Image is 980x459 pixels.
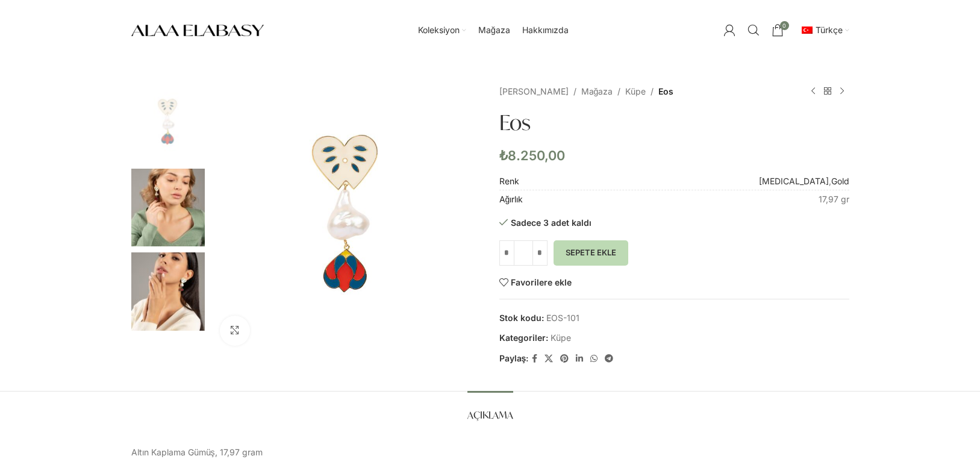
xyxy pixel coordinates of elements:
a: Mağaza [478,18,510,42]
span: Koleksiyon [418,25,460,36]
a: Mağaza [581,85,613,98]
a: WhatsApp sosyal bağlantısı [587,351,601,367]
a: Arama [741,18,766,42]
span: Mağaza [478,25,510,36]
img: Eos - Görsel 2 [131,169,205,247]
a: Telegram sosyal medya linki [601,351,617,367]
span: Eos [658,85,673,98]
nav: Breadcrumb [499,84,794,99]
a: Linkedin sosyal bağlantısı [572,351,587,367]
span: EOS-101 [546,313,579,323]
a: Küpe [625,85,646,98]
span: Favorilere ekle [511,278,572,287]
span: Kategoriler: [499,333,548,343]
span: Renk [499,175,519,187]
table: Ürün Ayrıntıları [499,175,849,205]
span: Açıklama [467,409,513,422]
img: Eos [131,84,205,163]
img: Eos - Görsel 4 [131,337,205,415]
span: Paylaş: [499,352,529,365]
p: Sadece 3 adet kaldı [499,217,849,228]
h1: Eos [499,111,849,136]
a: Sonraki ürün [835,84,849,99]
a: Site logo [131,24,264,34]
a: Önceki ürün [806,84,820,99]
a: Küpe [551,333,571,343]
a: Koleksiyon [418,18,466,42]
a: tr_TRTürkçe [799,18,849,42]
a: X social link [541,351,557,367]
a: Gold [831,176,849,186]
div: Ana yönlendirici [270,18,717,42]
button: Sepete Ekle [554,240,628,266]
a: Facebook sosyal bağlantısı [528,351,541,367]
bdi: 8.250,00 [499,148,565,163]
td: , [759,175,849,187]
span: ₺ [499,148,508,163]
img: Eos - Görsel 3 [131,252,205,331]
span: Türkçe [816,25,843,35]
a: 0 [766,18,790,42]
a: Pinterest sosyal bağlantısı [557,351,572,367]
span: Hakkımızda [522,25,569,36]
span: Ağırlık [499,193,523,205]
a: Favorilere ekle [499,278,572,287]
input: Ürün miktarı [514,240,532,266]
img: Türkçe [802,27,813,34]
div: İkincil navigasyon [793,18,855,42]
a: [MEDICAL_DATA] [759,176,829,186]
p: Altın Kaplama Gümüş, 17,97 gram [131,446,849,459]
span: Stok kodu: [499,313,544,323]
p: 17,97 gr [819,193,849,205]
a: [PERSON_NAME] [499,85,569,98]
span: 0 [780,21,789,30]
a: Hakkımızda [522,18,569,42]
